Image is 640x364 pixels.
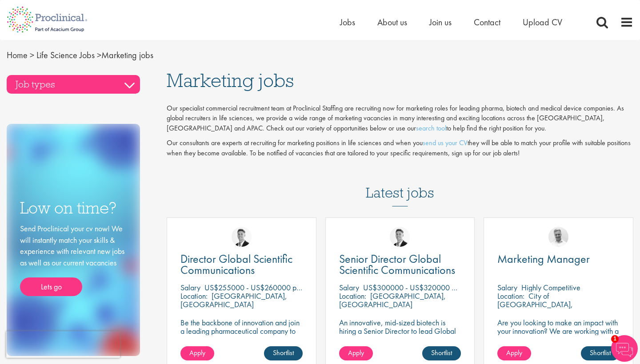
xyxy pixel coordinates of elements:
[7,49,153,61] span: Marketing jobs
[416,123,446,133] a: search tool
[548,227,568,247] img: Joshua Bye
[521,282,580,293] p: Highly Competitive
[7,49,28,61] a: breadcrumb link to Home
[204,282,413,293] p: US$255000 - US$260000 per annum + Highly Competitive Salary
[581,346,620,360] a: Shortlist
[339,291,446,309] p: [GEOGRAPHIC_DATA], [GEOGRAPHIC_DATA]
[506,348,522,357] span: Apply
[348,348,364,357] span: Apply
[497,251,590,266] span: Marketing Manager
[180,251,292,277] span: Director Global Scientific Communications
[422,346,461,360] a: Shortlist
[167,68,294,92] span: Marketing jobs
[180,346,214,360] a: Apply
[497,282,517,293] span: Salary
[180,291,287,309] p: [GEOGRAPHIC_DATA], [GEOGRAPHIC_DATA]
[20,199,127,217] h3: Low on time?
[180,253,303,276] a: Director Global Scientific Communications
[180,318,303,360] p: Be the backbone of innovation and join a leading pharmaceutical company to help keep life-changin...
[180,282,200,293] span: Salary
[611,335,638,362] img: Chatbot
[429,16,452,28] a: Join us
[30,49,34,61] span: >
[97,49,101,61] span: >
[339,318,461,352] p: An innovative, mid-sized biotech is hiring a Senior Director to lead Global Scientific Communicat...
[167,138,633,158] p: Our consultants are experts at recruiting for marketing positions in life sciences and when you t...
[232,227,252,247] img: George Watson
[366,163,434,206] h3: Latest jobs
[36,49,95,61] a: breadcrumb link to Life Science Jobs
[474,16,500,28] a: Contact
[497,291,573,318] p: City of [GEOGRAPHIC_DATA], [GEOGRAPHIC_DATA]
[339,251,455,277] span: Senior Director Global Scientific Communications
[167,103,633,134] p: Our specialist commercial recruitment team at Proclinical Staffing are recruiting now for marketi...
[6,331,120,358] iframe: reCAPTCHA
[339,346,373,360] a: Apply
[189,348,205,357] span: Apply
[611,335,619,343] span: 1
[390,227,410,247] img: George Watson
[363,282,572,293] p: US$300000 - US$320000 per annum + Highly Competitive Salary
[497,291,524,301] span: Location:
[377,16,407,28] a: About us
[264,346,303,360] a: Shortlist
[497,318,620,360] p: Are you looking to make an impact with your innovation? We are working with a well-established ph...
[339,291,366,301] span: Location:
[339,253,461,276] a: Senior Director Global Scientific Communications
[180,291,208,301] span: Location:
[423,138,468,147] a: send us your CV
[340,16,355,28] a: Jobs
[497,253,620,265] a: Marketing Manager
[523,16,562,28] a: Upload CV
[20,277,82,296] a: Lets go
[20,223,127,296] div: Send Proclinical your cv now! We will instantly match your skills & experience with relevant new ...
[497,346,531,360] a: Apply
[7,75,140,94] h3: Job types
[339,282,359,293] span: Salary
